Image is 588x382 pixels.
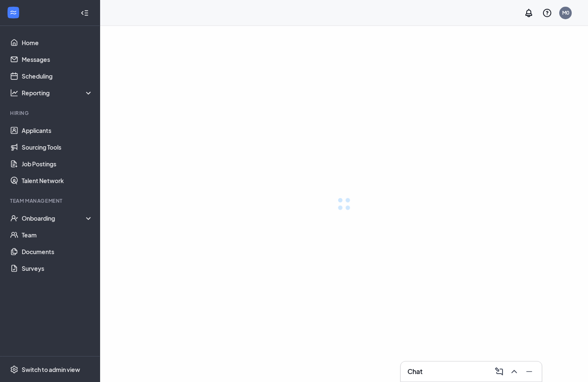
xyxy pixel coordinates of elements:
[494,367,504,377] svg: ComposeMessage
[22,89,93,97] div: Reporting
[9,8,18,17] svg: WorkstreamLogo
[22,214,93,222] div: Onboarding
[10,214,18,222] svg: UserCheck
[10,110,91,117] div: Hiring
[492,365,505,378] button: ComposeMessage
[22,227,93,243] a: Team
[524,367,534,377] svg: Minimize
[22,51,93,68] a: Messages
[562,9,569,16] div: M0
[509,367,519,377] svg: ChevronUp
[22,68,93,84] a: Scheduling
[22,243,93,260] a: Documents
[507,365,520,378] button: ChevronUp
[10,89,18,97] svg: Analysis
[22,155,93,172] a: Job Postings
[22,34,93,51] a: Home
[407,367,422,376] h3: Chat
[10,365,18,374] svg: Settings
[80,9,89,17] svg: Collapse
[22,172,93,189] a: Talent Network
[22,365,80,374] div: Switch to admin view
[10,197,91,204] div: Team Management
[22,139,93,155] a: Sourcing Tools
[542,8,552,18] svg: QuestionInfo
[522,365,535,378] button: Minimize
[22,260,93,277] a: Surveys
[524,8,534,18] svg: Notifications
[22,122,93,139] a: Applicants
